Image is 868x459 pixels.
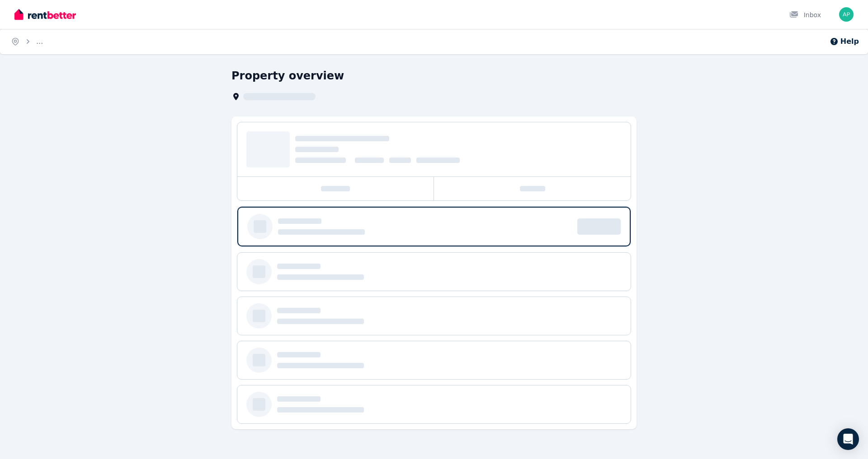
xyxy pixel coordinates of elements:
[14,8,76,21] img: RentBetter
[839,7,854,22] img: Aurora Pagonis
[231,69,344,83] h1: Property overview
[830,36,859,47] button: Help
[837,428,859,450] div: Open Intercom Messenger
[789,10,821,19] div: Inbox
[36,37,43,46] span: ...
